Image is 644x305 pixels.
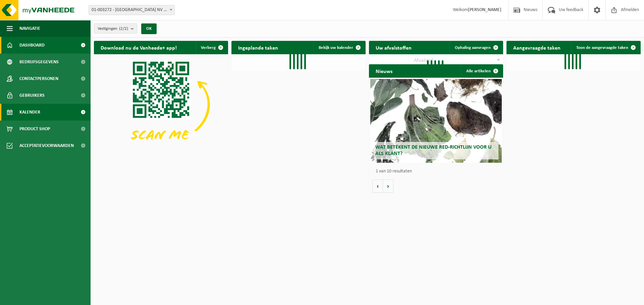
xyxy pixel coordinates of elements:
[313,41,365,54] a: Bekijk uw kalender
[369,64,399,77] h2: Nieuws
[94,54,228,155] img: Download de VHEPlus App
[376,169,500,174] p: 1 van 10 resultaten
[19,20,40,37] span: Navigatie
[319,46,353,50] span: Bekijk uw kalender
[19,70,58,87] span: Contactpersonen
[98,24,128,34] span: Vestigingen
[141,23,157,34] button: OK
[19,54,59,70] span: Bedrijfsgegevens
[449,41,502,54] a: Ophaling aanvragen
[19,121,50,137] span: Product Shop
[571,41,640,54] a: Toon de aangevraagde taken
[375,145,491,156] span: Wat betekent de nieuwe RED-richtlijn voor u als klant?
[455,46,491,50] span: Ophaling aanvragen
[94,41,183,54] h2: Download nu de Vanheede+ app!
[19,87,45,104] span: Gebruikers
[231,41,285,54] h2: Ingeplande taken
[369,41,418,54] h2: Uw afvalstoffen
[506,41,567,54] h2: Aangevraagde taken
[89,5,174,15] span: 01-003272 - BELGOSUC NV - BEERNEM
[196,41,227,54] button: Verberg
[383,179,393,193] button: Volgende
[201,46,216,50] span: Verberg
[19,137,74,154] span: Acceptatievoorwaarden
[19,37,45,54] span: Dashboard
[461,64,502,78] a: Alle artikelen
[468,7,501,12] strong: [PERSON_NAME]
[372,179,383,193] button: Vorige
[576,46,628,50] span: Toon de aangevraagde taken
[119,26,128,31] count: (2/2)
[19,104,40,121] span: Kalender
[370,79,502,163] a: Wat betekent de nieuwe RED-richtlijn voor u als klant?
[94,23,137,33] button: Vestigingen(2/2)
